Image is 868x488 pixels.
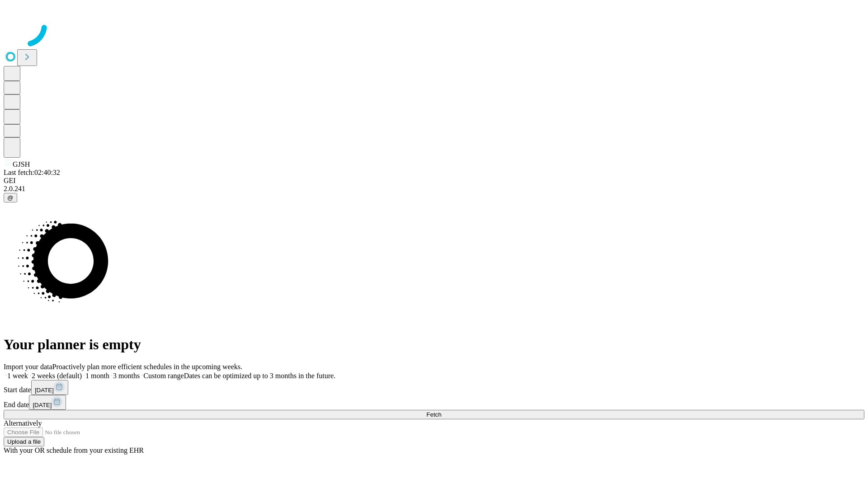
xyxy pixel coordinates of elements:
[4,437,44,446] button: Upload a file
[113,372,140,380] span: 3 months
[85,372,109,380] span: 1 month
[4,395,864,410] div: End date
[32,372,82,380] span: 2 weeks (default)
[184,372,335,380] span: Dates can be optimized up to 3 months in the future.
[4,419,42,427] span: Alternatively
[4,169,60,176] span: Last fetch: 02:40:32
[4,446,144,454] span: With your OR schedule from your existing EHR
[31,380,68,395] button: [DATE]
[7,372,28,380] span: 1 week
[4,177,864,185] div: GEI
[4,380,864,395] div: Start date
[7,194,14,201] span: @
[4,185,864,193] div: 2.0.241
[4,410,864,419] button: Fetch
[13,160,30,168] span: GJSH
[4,193,17,202] button: @
[143,372,184,380] span: Custom range
[4,336,864,353] h1: Your planner is empty
[4,363,52,371] span: Import your data
[29,395,66,410] button: [DATE]
[35,387,54,394] span: [DATE]
[52,363,242,371] span: Proactively plan more efficient schedules in the upcoming weeks.
[426,411,441,418] span: Fetch
[33,402,52,408] span: [DATE]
